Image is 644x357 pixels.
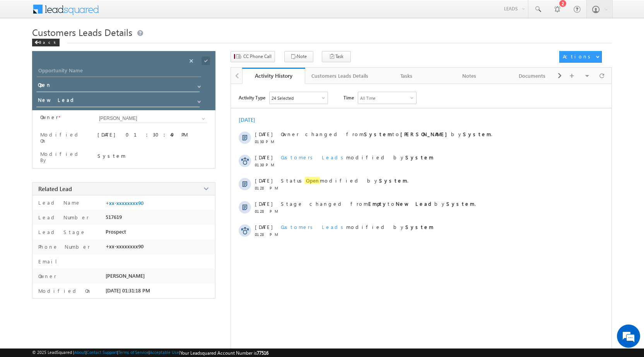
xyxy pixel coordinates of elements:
label: Email [36,258,63,265]
div: Back [32,39,60,46]
a: Activity History [242,68,305,84]
span: Your Leadsquared Account Number is [180,350,268,356]
a: Tasks [375,68,438,84]
button: Actions [559,51,602,63]
a: Documents [501,68,564,84]
span: 77516 [257,350,268,356]
input: Status [36,80,200,92]
span: Customers Leads [281,154,346,161]
span: Prospect [106,229,126,235]
label: Lead Name [36,199,81,206]
span: [DATE] [255,200,272,207]
div: Activity History [248,72,299,79]
span: Stage changed from to by . [281,200,476,207]
div: 24 Selected [272,96,294,101]
a: Notes [438,68,501,84]
a: +xx-xxxxxxxx90 [106,200,143,206]
div: [DATE] [239,116,264,123]
label: Modified By [40,151,88,163]
strong: System [379,177,407,184]
strong: Empty [368,200,388,207]
a: Customers Leads Details [305,68,375,84]
div: [DATE] 01:30:49 PM [97,131,207,142]
strong: New Lead [396,200,434,207]
strong: System [364,131,392,137]
span: © 2025 LeadSquared | | | | | [32,350,268,356]
label: Owner [40,114,58,120]
span: +xx-xxxxxxxx90 [106,243,143,249]
span: Activity Type [239,92,265,103]
div: Tasks [381,71,431,80]
div: All Time [360,96,376,101]
span: 01:28 PM [255,209,278,214]
a: Terms of Service [118,350,149,355]
div: System [97,152,207,159]
input: Stage [36,95,200,107]
button: CC Phone Call [231,51,275,62]
div: Customers Leads Details [311,71,368,80]
span: 517619 [106,214,122,220]
span: Related Lead [38,185,72,193]
span: Customers Leads [281,224,346,230]
span: Time [343,92,354,103]
span: Status modified by . [281,177,408,184]
span: Owner changed from to by . [281,131,492,137]
strong: System [405,224,434,230]
span: CC Phone Call [243,53,272,60]
span: Customers Leads Details [32,26,132,38]
a: About [74,350,85,355]
span: [DATE] [255,131,272,137]
input: Type to Search [97,114,207,123]
label: Modified On [40,132,88,144]
span: [DATE] [255,154,272,161]
a: Show All Items [193,96,203,104]
div: Notes [444,71,494,80]
strong: System [446,200,475,207]
strong: System [463,131,491,137]
label: Modified On [36,287,92,294]
div: Documents [507,71,557,80]
label: Owner [36,273,56,279]
span: [DATE] 01:31:18 PM [106,287,150,294]
span: [DATE] [255,177,272,184]
span: 01:28 PM [255,232,278,237]
input: Opportunity Name Opportunity Name [37,66,201,77]
span: 01:28 PM [255,186,278,190]
button: Task [322,51,351,62]
label: Lead Number [36,214,89,220]
a: Contact Support [87,350,117,355]
span: modified by [281,224,434,230]
a: Show All Items [198,115,207,123]
span: [PERSON_NAME] [106,273,145,279]
strong: System [405,154,434,161]
span: Open [305,177,320,184]
div: Actions [563,53,593,60]
strong: [PERSON_NAME] [400,131,451,137]
span: 01:30 PM [255,162,278,167]
label: Phone Number [36,243,90,250]
a: Acceptable Use [150,350,179,355]
span: [DATE] [255,224,272,230]
div: Owner Changed,Status Changed,Stage Changed,Source Changed,Notes & 19 more.. [270,92,328,104]
span: 01:30 PM [255,139,278,144]
span: modified by [281,154,434,161]
button: Note [284,51,313,62]
label: Lead Stage [36,229,86,235]
a: Show All Items [193,81,203,89]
